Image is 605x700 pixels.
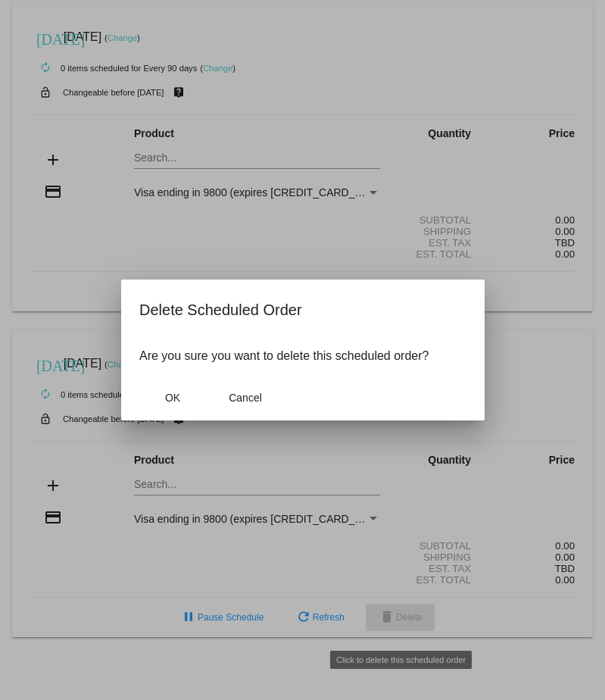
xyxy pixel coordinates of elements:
[139,384,206,411] button: Close dialog
[212,384,279,411] button: Close dialog
[139,349,466,363] p: Are you sure you want to delete this scheduled order?
[139,298,466,322] h2: Delete Scheduled Order
[229,392,262,404] span: Cancel
[164,392,179,404] span: OK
